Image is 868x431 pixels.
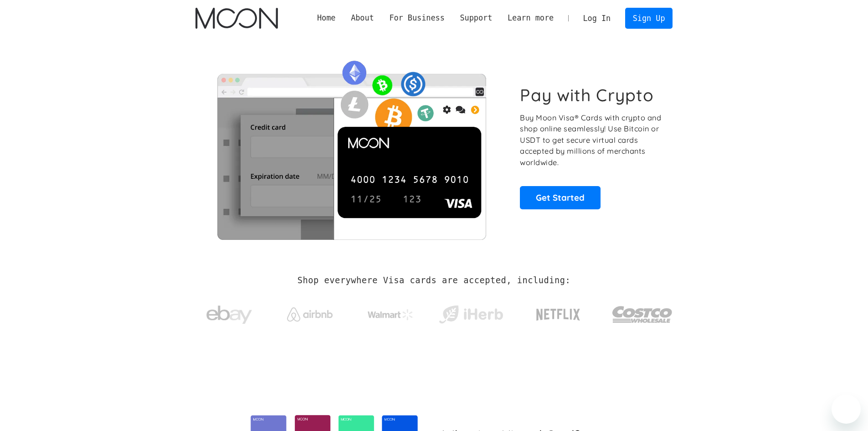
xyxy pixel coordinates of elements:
a: Home [309,12,343,24]
a: Netflix [518,294,599,331]
div: Support [452,12,500,24]
iframe: Button to launch messaging window [832,395,861,424]
a: iHerb [437,294,505,331]
img: ebay [206,301,252,329]
img: Moon Cards let you spend your crypto anywhere Visa is accepted. [195,54,508,239]
div: About [351,12,374,24]
a: Get Started [520,186,601,209]
h1: Pay with Crypto [520,85,654,105]
p: Buy Moon Visa® Cards with crypto and shop online seamlessly! Use Bitcoin or USDT to get secure vi... [520,112,663,168]
a: Airbnb [276,298,344,326]
div: Learn more [500,12,561,24]
a: ebay [195,291,263,334]
div: For Business [382,12,452,24]
a: Sign Up [625,8,673,28]
div: Learn more [508,12,554,24]
img: Airbnb [287,307,333,322]
a: Walmart [356,300,424,325]
img: iHerb [437,303,505,327]
img: Moon Logo [195,8,278,29]
img: Costco [612,297,673,332]
img: Netflix [535,303,581,326]
a: Costco [612,288,673,336]
div: Support [460,12,492,24]
a: home [195,8,278,29]
div: For Business [389,12,444,24]
img: Walmart [368,309,413,320]
div: About [343,12,381,24]
h2: Shop everywhere Visa cards are accepted, including: [298,275,570,286]
a: Log In [575,8,618,28]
